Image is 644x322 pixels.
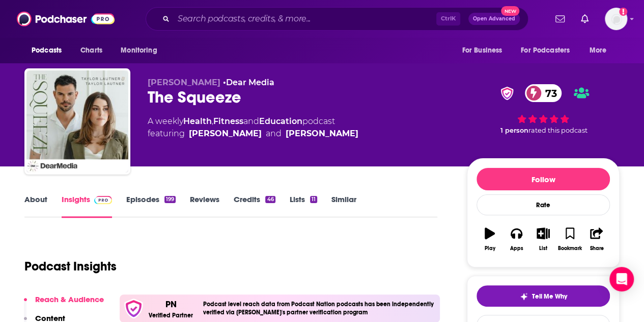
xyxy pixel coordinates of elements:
span: Tell Me Why [532,292,567,301]
span: Open Advanced [473,16,515,21]
a: Credits46 [234,194,275,218]
img: Podchaser - Follow, Share and Rate Podcasts [17,9,115,29]
button: Reach & Audience [24,294,104,313]
button: Follow [477,168,610,190]
a: Reviews [190,194,219,218]
img: tell me why sparkle [520,292,528,301]
div: 46 [265,196,275,203]
span: featuring [148,128,358,140]
span: Podcasts [32,43,62,58]
div: Share [590,245,603,252]
span: More [590,43,607,58]
span: and [266,128,282,140]
a: Education [259,116,302,126]
button: open menu [514,41,584,60]
span: Monitoring [121,43,157,58]
span: 1 person [500,127,528,134]
span: [PERSON_NAME] [148,78,220,87]
span: and [243,116,259,126]
span: Charts [80,43,102,58]
span: , [212,116,213,126]
p: Reach & Audience [35,294,104,304]
a: About [24,194,47,218]
button: Play [477,221,503,258]
button: Share [583,221,610,258]
a: Health [183,116,212,126]
button: open menu [582,41,620,60]
a: Show notifications dropdown [577,10,593,28]
div: Rate [477,194,610,215]
a: Similar [331,194,356,218]
span: • [223,78,274,87]
input: Search podcasts, credits, & more... [174,11,436,27]
span: New [501,6,519,16]
div: List [539,245,547,252]
button: Open AdvancedNew [468,13,520,25]
span: Ctrl K [436,12,460,26]
button: Show profile menu [605,8,627,30]
h4: Podcast level reach data from Podcast Nation podcasts has been independently verified via [PERSON... [203,301,436,316]
img: The Squeeze [26,70,128,172]
p: PN [165,299,177,310]
a: Charts [74,41,108,60]
a: Dear Media [226,78,274,87]
a: Taylor Lautner [286,128,358,140]
div: Apps [510,245,523,252]
a: Lists11 [290,194,317,218]
button: Bookmark [556,221,583,258]
h1: Podcast Insights [24,259,117,274]
a: InsightsPodchaser Pro [62,194,112,218]
div: Play [485,245,495,252]
a: Taylor Lautner [189,128,262,140]
button: List [530,221,556,258]
svg: Add a profile image [619,8,627,16]
span: For Business [462,43,502,58]
button: open menu [455,41,515,60]
button: Apps [503,221,529,258]
span: rated this podcast [528,127,587,134]
h5: Verified Partner [149,312,193,318]
div: A weekly podcast [148,115,358,140]
div: Open Intercom Messenger [609,267,634,291]
img: verified Badge [497,87,517,100]
img: verfied icon [124,299,144,318]
span: For Podcasters [521,43,570,58]
a: Fitness [213,116,243,126]
a: Show notifications dropdown [551,10,569,28]
a: Episodes199 [126,194,176,218]
a: 73 [525,84,562,102]
img: User Profile [605,8,627,30]
div: 199 [164,196,176,203]
button: tell me why sparkleTell Me Why [477,285,610,307]
button: open menu [114,41,170,60]
button: open menu [24,41,75,60]
div: Bookmark [558,245,582,252]
span: 73 [535,84,562,102]
div: 11 [310,196,317,203]
div: Search podcasts, credits, & more... [146,7,528,31]
div: verified Badge73 1 personrated this podcast [467,78,620,141]
span: Logged in as veronica.smith [605,8,627,30]
img: Podchaser Pro [94,196,112,204]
